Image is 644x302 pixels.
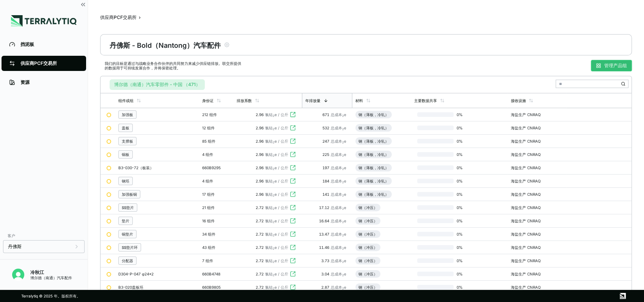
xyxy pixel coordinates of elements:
span: % [454,192,478,197]
span: % [454,285,478,289]
span: 2.72 [256,219,264,223]
font: 总成本 [331,139,342,143]
font: 氯钴 [265,179,273,183]
font: 氯钴 [265,232,273,236]
div: 冷秋江 [30,269,72,275]
font: 0 [457,139,459,143]
div: 钢（薄板，冷轧） [358,179,389,183]
div: 盖板 [122,126,129,130]
div: 支撑板 [122,139,133,143]
div: 海盐生产 CNRAQ [510,165,547,170]
div: 主要数据共享 [414,98,437,103]
div: 我们的目标是通过与战略业务合作伙伴的共同努力来减少供应链排放。联交所提供 的数据用于可持续发展合作，并将保密处理。 [105,61,241,70]
div: 海盐生产 CNRAQ [510,179,547,183]
font: 总成本 [331,112,342,117]
div: 年排放量 [305,98,320,103]
span: % [454,272,478,276]
font: 氯钴 [265,126,273,130]
div: SS垫片 [122,205,134,210]
span: % [454,179,478,183]
span: 11.46 [319,245,331,250]
div: 海盐生产 CNRAQ [510,219,547,223]
span: 225 [322,152,331,157]
font: e [344,179,346,183]
sub: 2 [273,167,275,171]
span: 13.47 [319,232,331,236]
font: e [344,285,346,289]
font: e / 公斤 [275,232,288,236]
div: 身份证 [202,98,214,103]
span: 丹佛斯 [8,244,22,250]
sub: 2 [273,114,275,118]
span: % [454,112,478,117]
sub: 2 [273,127,275,131]
font: 氯钴 [265,192,273,197]
sub: 2 [342,234,344,237]
font: 总成本 [331,192,342,197]
font: e [344,139,346,143]
div: 海盐生产 CNRAQ [510,192,547,197]
div: 海盐生产 CNRAQ [510,152,547,157]
sub: 2 [273,234,275,237]
font: 总成本 [331,152,342,157]
font: e / 公斤 [275,165,288,170]
font: e [344,272,346,276]
div: 34 组件 [202,232,231,236]
span: 16.64 [319,219,331,223]
div: 博尔德（南通）汽车配件 [30,275,72,280]
font: 氯钴 [265,258,273,263]
div: 钢（冲压） [358,272,377,276]
font: e / 公斤 [275,219,288,223]
font: 氯钴 [265,165,273,170]
font: 总成本 [331,232,342,236]
div: B3-030-72（板装） [118,165,173,170]
font: 氯钴 [265,245,273,250]
font: 氯钴 [265,152,273,157]
span: % [454,152,478,157]
div: 钢（薄板，冷轧） [358,139,389,143]
button: 管理产品组 [591,60,632,71]
font: 0 [457,192,459,197]
button: 博尔德（南通）汽车零部件 - 中国 （471） [110,79,205,90]
div: 组件或组 [118,98,134,103]
sub: 2 [342,287,344,290]
div: 17 组件 [202,192,231,197]
font: 0 [457,126,459,130]
div: 挡泥板 [20,41,79,47]
div: 钢（薄板，冷轧） [358,112,389,117]
div: 丹佛斯 - Bold（Nantong）汽车配件 [110,39,221,50]
div: 海盐生产 CNRAQ [510,112,547,117]
span: 2.96 [256,139,264,143]
font: 0 [457,285,459,289]
sub: 2 [342,220,344,224]
font: 总成本 [331,258,342,263]
sub: 2 [342,141,344,144]
font: 0 [457,232,459,236]
sub: 2 [273,194,275,197]
span: % [454,219,478,223]
span: % [454,139,478,143]
div: 钢（薄板，冷轧） [358,192,389,197]
div: 660B4748 [202,272,231,276]
div: 海盐生产 CNRAQ [510,285,547,289]
div: 材料 [355,98,363,103]
sub: 2 [342,127,344,131]
span: 141 [322,192,331,197]
div: 供应商PCF交易所 [20,60,79,66]
sub: 2 [273,220,275,224]
div: 85 组件 [202,139,231,143]
span: 2.72 [256,245,264,250]
font: 0 [457,272,459,276]
span: % [454,232,478,236]
font: 总成本 [331,219,342,223]
div: 海盐生产 CNRAQ [510,205,547,210]
div: 钢坯 [122,179,129,183]
img: qiujiang leng [12,269,24,281]
font: e [344,192,346,197]
font: 氯钴 [265,139,273,143]
span: 2.72 [256,232,264,236]
sub: 2 [273,207,275,211]
span: 3.04 [321,272,331,276]
font: e / 公斤 [275,179,288,183]
span: 2.96 [256,192,264,197]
